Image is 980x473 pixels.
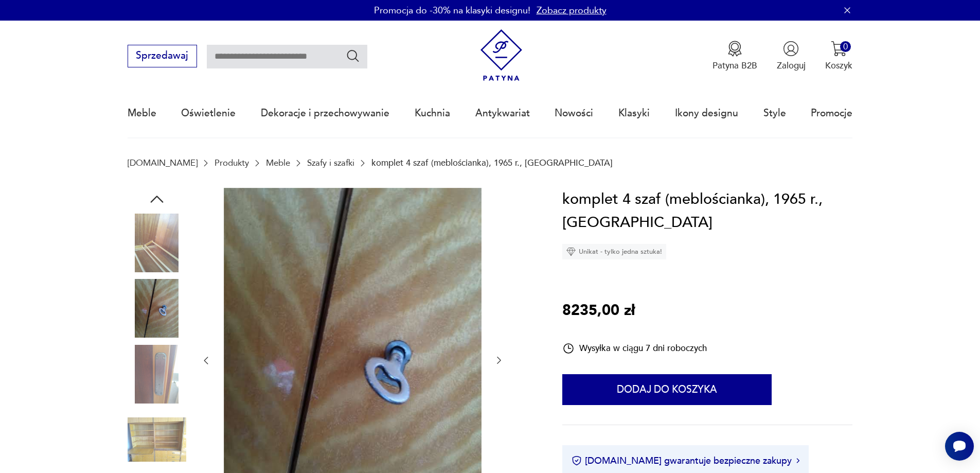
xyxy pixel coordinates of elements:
a: Klasyki [618,90,650,137]
a: Meble [266,158,290,168]
img: Ikona strzałki w prawo [796,458,799,463]
p: Promocja do -30% na klasyki designu! [374,4,530,17]
p: Koszyk [825,60,852,72]
img: Patyna - sklep z meblami i dekoracjami vintage [475,29,527,81]
img: Ikona diamentu [566,247,576,256]
button: Szukaj [346,48,361,63]
img: Zdjęcie produktu komplet 4 szaf (meblościanka), 1965 r., Węgry [128,345,186,404]
h1: komplet 4 szaf (meblościanka), 1965 r., [GEOGRAPHIC_DATA] [562,188,852,235]
button: Dodaj do koszyka [562,374,772,405]
a: Szafy i szafki [307,158,354,168]
p: komplet 4 szaf (meblościanka), 1965 r., [GEOGRAPHIC_DATA] [371,158,613,168]
p: Zaloguj [777,60,806,72]
button: [DOMAIN_NAME] gwarantuje bezpieczne zakupy [572,454,799,467]
button: 0Koszyk [825,41,852,72]
a: Antykwariat [475,90,530,137]
button: Sprzedawaj [128,45,197,67]
img: Ikona koszyka [831,41,847,57]
p: Patyna B2B [712,60,757,72]
a: Kuchnia [415,90,450,137]
div: 0 [840,41,851,52]
a: Produkty [215,158,249,168]
a: Sprzedawaj [128,52,197,61]
img: Ikona medalu [727,41,743,57]
img: Zdjęcie produktu komplet 4 szaf (meblościanka), 1965 r., Węgry [128,214,186,272]
div: Wysyłka w ciągu 7 dni roboczych [562,342,707,355]
a: Promocje [811,90,852,137]
iframe: Smartsupp widget button [945,432,974,461]
a: Oświetlenie [181,90,236,137]
img: Ikonka użytkownika [783,41,799,57]
a: Style [763,90,786,137]
a: Ikona medaluPatyna B2B [712,41,757,72]
a: [DOMAIN_NAME] [128,158,198,168]
div: Unikat - tylko jedna sztuka! [562,244,666,259]
img: Zdjęcie produktu komplet 4 szaf (meblościanka), 1965 r., Węgry [128,410,186,469]
a: Nowości [555,90,593,137]
a: Dekoracje i przechowywanie [261,90,389,137]
p: 8235,00 zł [562,299,635,323]
a: Ikony designu [675,90,738,137]
img: Ikona certyfikatu [572,456,582,466]
button: Zaloguj [777,41,806,72]
a: Meble [128,90,156,137]
a: Zobacz produkty [537,4,607,17]
button: Patyna B2B [712,41,757,72]
img: Zdjęcie produktu komplet 4 szaf (meblościanka), 1965 r., Węgry [128,279,186,338]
